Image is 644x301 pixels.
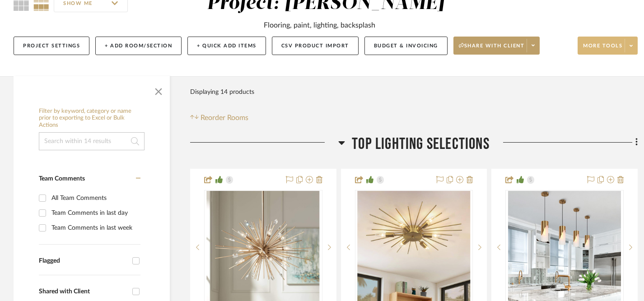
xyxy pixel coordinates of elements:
button: Close [149,81,168,99]
button: Reorder Rooms [190,112,248,123]
div: All Team Comments [51,191,138,205]
button: CSV Product Import [272,37,359,55]
div: Flooring, paint, lighting, backsplash [264,20,375,31]
button: Budget & Invoicing [364,37,448,55]
div: Team Comments in last day [51,206,138,220]
button: + Quick Add Items [187,37,266,55]
div: Team Comments in last week [51,221,138,235]
span: Share with client [459,42,525,56]
button: + Add Room/Section [95,37,182,55]
span: Top Lighting Selections [352,134,490,154]
div: Flagged [39,257,128,265]
button: Share with client [453,37,540,55]
h6: Filter by keyword, category or name prior to exporting to Excel or Bulk Actions [39,108,145,129]
div: Shared with Client [39,288,128,296]
div: Displaying 14 products [190,83,254,101]
input: Search within 14 results [39,132,145,150]
span: Reorder Rooms [201,112,248,123]
button: Project Settings [14,37,89,55]
span: More tools [583,42,622,56]
button: More tools [578,37,638,55]
span: Team Comments [39,176,85,182]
